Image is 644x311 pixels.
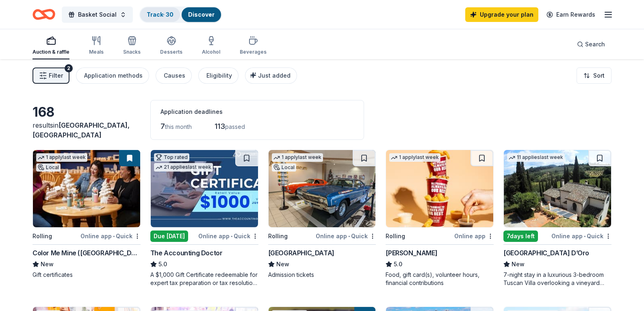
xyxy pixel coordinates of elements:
span: 5.0 [394,259,402,269]
div: 168 [33,104,141,120]
span: Filter [49,71,63,80]
div: 2 [65,64,73,72]
a: Earn Rewards [542,7,600,22]
span: • [584,233,585,239]
button: Snacks [123,33,141,59]
button: Application methods [76,67,149,84]
a: Home [33,5,55,24]
span: New [512,259,525,269]
button: Filter2 [33,67,69,84]
span: [GEOGRAPHIC_DATA], [GEOGRAPHIC_DATA] [33,121,130,139]
a: Image for The Accounting DoctorTop rated21 applieslast weekDue [DATE]Online app•QuickThe Accounti... [150,150,258,287]
div: [GEOGRAPHIC_DATA] D’Oro [503,248,589,258]
a: Track· 30 [147,11,173,18]
button: Sort [577,67,611,84]
button: Track· 30Discover [139,7,222,23]
a: Upgrade your plan [465,7,538,22]
span: Search [585,39,605,49]
span: 7 [160,122,165,130]
div: Rolling [268,231,288,241]
div: Eligibility [206,71,232,80]
button: Search [570,36,611,52]
div: Online app Quick [198,231,258,241]
div: Snacks [123,49,141,55]
div: The Accounting Doctor [150,248,223,258]
span: • [231,233,232,239]
div: 7-night stay in a luxurious 3-bedroom Tuscan Villa overlooking a vineyard and the ancient walled ... [503,271,611,287]
a: Image for Villa Sogni D’Oro11 applieslast week7days leftOnline app•Quick[GEOGRAPHIC_DATA] D’OroNe... [503,150,611,287]
div: 7 days left [503,231,538,242]
div: Online app Quick [551,231,611,241]
div: Alcohol [202,49,220,55]
div: Gift certificates [33,271,141,279]
span: New [41,259,54,269]
div: Beverages [240,49,267,55]
div: Online app Quick [316,231,376,241]
div: Rolling [386,231,405,241]
span: • [348,233,350,239]
span: this month [165,123,192,130]
img: Image for Villa Sogni D’Oro [504,150,611,227]
div: [GEOGRAPHIC_DATA] [268,248,334,258]
button: Auction & raffle [33,33,69,59]
div: Meals [89,49,104,55]
div: Due [DATE] [150,231,188,242]
button: Eligibility [198,67,239,84]
div: 1 apply last week [36,153,87,162]
a: Image for Color Me Mine (Lehigh Valley)1 applylast weekLocalRollingOnline app•QuickColor Me Mine ... [33,150,141,279]
span: 113 [215,122,225,130]
div: Online app Quick [80,231,141,241]
span: • [113,233,115,239]
img: Image for Color Me Mine (Lehigh Valley) [33,150,140,227]
button: Just added [245,67,297,84]
div: Top rated [154,153,189,161]
span: Just added [258,72,291,79]
span: Basket Social [78,10,117,20]
button: Causes [156,67,192,84]
div: 1 apply last week [389,153,440,162]
button: Alcohol [202,33,220,59]
div: Rolling [33,231,52,241]
span: New [276,259,289,269]
button: Meals [89,33,104,59]
div: Application deadlines [160,107,354,117]
img: Image for AACA Museum [269,150,376,227]
div: Local [272,163,296,172]
div: Causes [164,71,185,80]
span: Sort [593,71,605,80]
button: Beverages [240,33,267,59]
div: 11 applies last week [507,153,565,162]
div: Color Me Mine ([GEOGRAPHIC_DATA]) [33,248,141,258]
a: Discover [188,11,215,18]
div: Food, gift card(s), volunteer hours, financial contributions [386,271,494,287]
div: Online app [454,231,494,241]
div: Admission tickets [268,271,376,279]
div: Application methods [84,71,143,80]
button: Desserts [160,33,182,59]
span: passed [225,123,245,130]
img: Image for The Accounting Doctor [151,150,258,227]
img: Image for Sheetz [386,150,493,227]
div: Local [36,163,61,172]
div: [PERSON_NAME] [386,248,437,258]
a: Image for Sheetz1 applylast weekRollingOnline app[PERSON_NAME]5.0Food, gift card(s), volunteer ho... [386,150,494,287]
span: 5.0 [158,259,167,269]
div: Desserts [160,49,182,55]
div: 1 apply last week [272,153,323,162]
span: in [33,121,130,139]
div: results [33,120,141,140]
a: Image for AACA Museum1 applylast weekLocalRollingOnline app•Quick[GEOGRAPHIC_DATA]NewAdmission ti... [268,150,376,279]
div: A $1,000 Gift Certificate redeemable for expert tax preparation or tax resolution services—recipi... [150,271,258,287]
div: Auction & raffle [33,49,69,55]
div: 21 applies last week [154,163,213,172]
button: Basket Social [62,7,133,23]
